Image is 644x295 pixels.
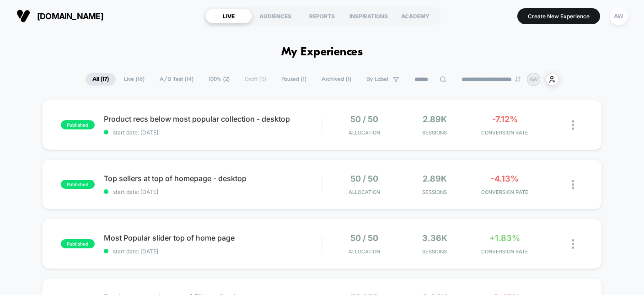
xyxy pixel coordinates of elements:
[104,174,322,183] span: Top sellers at top of homepage - desktop
[104,248,322,255] span: start date: [DATE]
[61,120,95,129] span: published
[104,114,322,123] span: Product recs below most popular collection - desktop
[315,73,358,86] span: Archived ( 1 )
[529,76,538,83] p: AW
[572,239,574,249] img: close
[86,73,116,86] span: All ( 17 )
[472,189,538,195] span: CONVERSION RATE
[422,233,447,243] span: 3.36k
[402,248,467,255] span: Sessions
[349,248,380,255] span: Allocation
[350,114,378,124] span: 50 / 50
[423,114,447,124] span: 2.89k
[104,129,322,136] span: start date: [DATE]
[350,174,378,183] span: 50 / 50
[423,174,447,183] span: 2.89k
[472,248,538,255] span: CONVERSION RATE
[366,76,388,83] span: By Label
[491,174,519,183] span: -4.13%
[515,76,521,82] img: end
[472,129,538,136] span: CONVERSION RATE
[205,9,252,23] div: LIVE
[252,9,299,23] div: AUDIENCES
[350,233,378,243] span: 50 / 50
[349,129,380,136] span: Allocation
[392,9,439,23] div: ACADEMY
[104,233,322,242] span: Most Popular slider top of home page
[402,189,467,195] span: Sessions
[104,188,322,195] span: start date: [DATE]
[572,180,574,189] img: close
[281,46,363,59] h1: My Experiences
[349,189,380,195] span: Allocation
[402,129,467,136] span: Sessions
[153,73,200,86] span: A/B Test ( 14 )
[202,73,236,86] span: 100% ( 2 )
[345,9,392,23] div: INSPIRATIONS
[492,114,518,124] span: -7.12%
[61,239,95,248] span: published
[489,233,520,243] span: +1.83%
[517,8,600,24] button: Create New Experience
[299,9,345,23] div: REPORTS
[610,7,628,25] div: AW
[607,7,630,26] button: AW
[572,120,574,130] img: close
[16,9,30,23] img: Visually logo
[37,11,103,21] span: [DOMAIN_NAME]
[117,73,151,86] span: Live ( 16 )
[14,9,106,23] button: [DOMAIN_NAME]
[274,73,313,86] span: Paused ( 1 )
[61,180,95,189] span: published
